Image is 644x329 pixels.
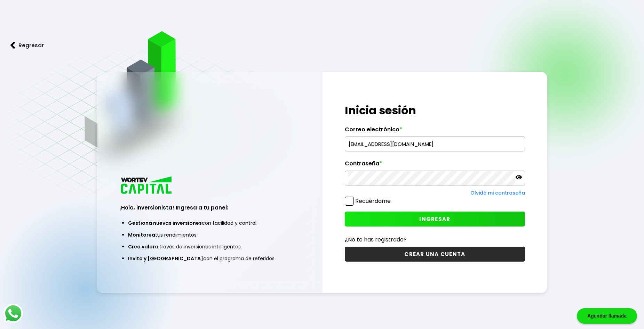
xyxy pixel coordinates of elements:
button: INGRESAR [345,212,525,227]
input: hola@wortev.capital [348,137,522,151]
li: tus rendimientos. [128,229,291,241]
a: ¿No te has registrado?CREAR UNA CUENTA [345,235,525,262]
span: INGRESAR [419,215,450,223]
span: Gestiona nuevas inversiones [128,220,202,227]
span: Monitorea [128,231,155,238]
span: Invita y [GEOGRAPHIC_DATA] [128,255,203,262]
li: con el programa de referidos. [128,253,291,264]
span: Crea valor [128,243,155,250]
label: Recuérdame [355,197,391,205]
li: a través de inversiones inteligentes. [128,241,291,253]
img: flecha izquierda [10,42,15,49]
h3: ¡Hola, inversionista! Ingresa a tu panel: [119,204,300,212]
label: Correo electrónico [345,126,525,137]
label: Contraseña [345,160,525,171]
a: Olvidé mi contraseña [470,189,525,196]
button: CREAR UNA CUENTA [345,247,525,262]
div: Agendar llamada [577,308,637,324]
li: con facilidad y control. [128,217,291,229]
img: logos_whatsapp-icon.242b2217.svg [3,304,23,323]
img: logo_wortev_capital [119,175,174,196]
p: ¿No te has registrado? [345,235,525,244]
h1: Inicia sesión [345,102,525,119]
